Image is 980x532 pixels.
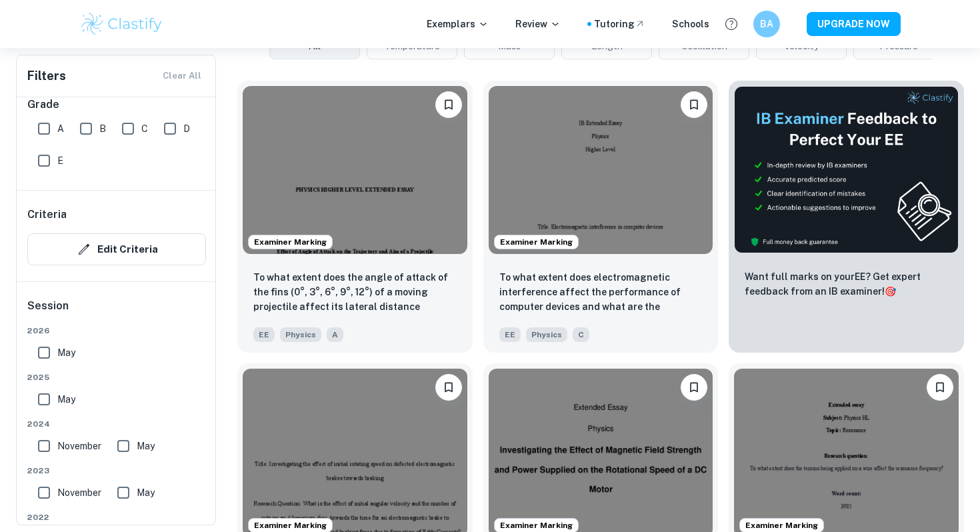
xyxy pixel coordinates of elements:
[483,81,719,353] a: Examiner MarkingBookmarkTo what extent does electromagnetic interference affect the performance o...
[435,91,462,118] button: Bookmark
[27,207,67,223] h6: Criteria
[27,97,206,113] h6: Grade
[27,298,206,325] h6: Session
[499,270,703,315] p: To what extent does electromagnetic interference affect the performance of computer devices and w...
[57,121,64,136] span: A
[526,327,567,342] span: Physics
[327,327,343,342] span: A
[515,17,561,31] p: Review
[57,153,63,168] span: E
[672,17,709,31] a: Schools
[885,286,896,297] span: 🎯
[729,81,964,353] a: ThumbnailWant full marks on yourEE? Get expert feedback from an IB examiner!
[740,519,823,531] span: Examiner Marking
[594,17,645,31] a: Tutoring
[57,485,101,500] span: November
[499,327,521,342] span: EE
[495,236,578,248] span: Examiner Marking
[753,11,780,37] button: BA
[280,327,321,342] span: Physics
[137,485,155,500] span: May
[681,374,707,401] button: Bookmark
[57,392,75,407] span: May
[759,17,775,31] h6: BA
[27,325,206,337] span: 2026
[57,345,75,360] span: May
[807,12,901,36] button: UPGRADE NOW
[27,233,206,265] button: Edit Criteria
[495,519,578,531] span: Examiner Marking
[249,236,332,248] span: Examiner Marking
[141,121,148,136] span: C
[27,67,66,85] h6: Filters
[237,81,473,353] a: Examiner MarkingBookmarkTo what extent does the angle of attack of the fins (0°, 3°, 6°, 9°, 12°)...
[137,439,155,453] span: May
[27,465,206,477] span: 2023
[745,269,948,299] p: Want full marks on your EE ? Get expert feedback from an IB examiner!
[253,270,457,315] p: To what extent does the angle of attack of the fins (0°, 3°, 6°, 9°, 12°) of a moving projectile ...
[734,86,959,253] img: Thumbnail
[27,371,206,383] span: 2025
[27,418,206,430] span: 2024
[927,374,953,401] button: Bookmark
[243,86,467,254] img: Physics EE example thumbnail: To what extent does the angle of attack
[427,17,489,31] p: Exemplars
[681,91,707,118] button: Bookmark
[489,86,713,254] img: Physics EE example thumbnail: To what extent does electromagnetic inte
[720,13,743,35] button: Help and Feedback
[249,519,332,531] span: Examiner Marking
[183,121,190,136] span: D
[79,11,164,37] img: Clastify logo
[27,511,206,523] span: 2022
[99,121,106,136] span: B
[573,327,589,342] span: C
[253,327,275,342] span: EE
[57,439,101,453] span: November
[435,374,462,401] button: Bookmark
